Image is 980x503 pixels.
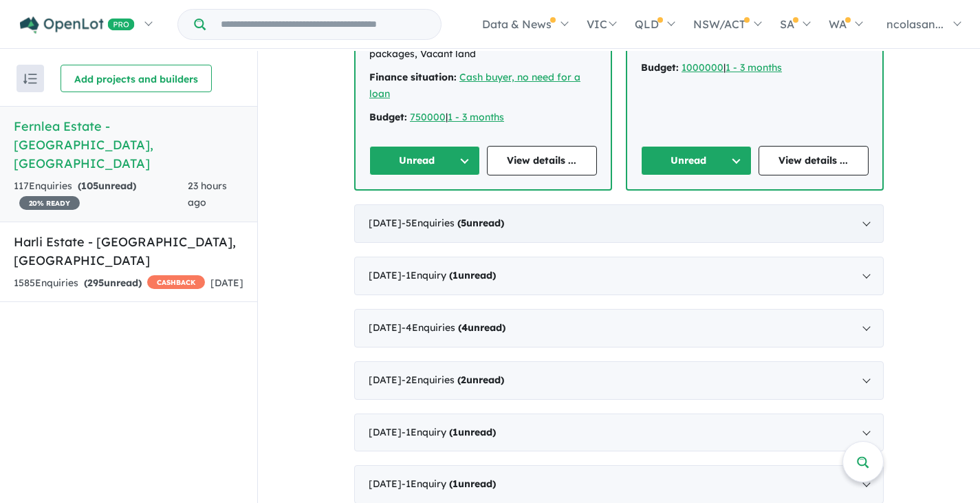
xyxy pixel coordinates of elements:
[461,321,468,334] span: 4
[210,277,243,289] span: [DATE]
[14,275,205,292] div: 1585 Enquir ies
[369,146,480,175] button: Unread
[453,426,458,438] span: 1
[208,10,438,39] input: Try estate name, suburb, builder or developer
[453,269,458,281] span: 1
[402,478,496,490] span: - 1 Enquir y
[453,478,458,490] span: 1
[461,217,466,229] span: 5
[188,180,227,208] span: 23 hours ago
[369,111,407,123] strong: Budget:
[354,257,884,295] div: [DATE]
[682,61,723,74] a: 1000000
[641,60,869,76] div: |
[23,74,37,84] img: sort.svg
[449,478,496,490] strong: ( unread)
[487,146,598,175] a: View details ...
[457,374,504,386] strong: ( unread)
[354,361,884,400] div: [DATE]
[354,414,884,452] div: [DATE]
[147,275,205,289] span: CASHBACK
[641,146,752,175] button: Unread
[354,204,884,243] div: [DATE]
[14,233,243,270] h5: Harli Estate - [GEOGRAPHIC_DATA] , [GEOGRAPHIC_DATA]
[61,65,212,92] button: Add projects and builders
[81,180,98,192] span: 105
[19,196,80,210] span: 20 % READY
[457,217,504,229] strong: ( unread)
[369,71,457,83] strong: Finance situation:
[87,277,104,289] span: 295
[14,178,188,211] div: 117 Enquir ies
[402,374,504,386] span: - 2 Enquir ies
[20,17,135,34] img: Openlot PRO Logo White
[369,109,597,126] div: |
[461,374,466,386] span: 2
[726,61,782,74] a: 1 - 3 months
[78,180,136,192] strong: ( unread)
[449,269,496,281] strong: ( unread)
[449,426,496,438] strong: ( unread)
[448,111,504,123] a: 1 - 3 months
[458,321,505,334] strong: ( unread)
[354,309,884,347] div: [DATE]
[84,277,142,289] strong: ( unread)
[641,61,679,74] strong: Budget:
[886,17,944,31] span: ncolasan...
[410,111,446,123] a: 750000
[369,71,580,100] a: Cash buyer, no need for a loan
[402,217,504,229] span: - 5 Enquir ies
[402,269,496,281] span: - 1 Enquir y
[14,117,243,173] h5: Fernlea Estate - [GEOGRAPHIC_DATA] , [GEOGRAPHIC_DATA]
[402,426,496,438] span: - 1 Enquir y
[759,146,869,175] a: View details ...
[402,321,505,334] span: - 4 Enquir ies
